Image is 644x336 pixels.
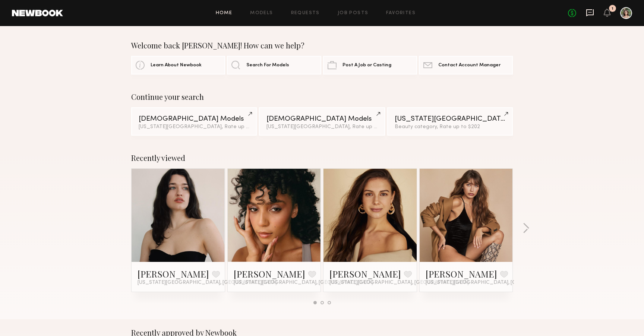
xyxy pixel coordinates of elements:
span: Contact Account Manager [438,63,501,68]
span: [US_STATE][GEOGRAPHIC_DATA], [GEOGRAPHIC_DATA] [234,280,373,286]
div: [DEMOGRAPHIC_DATA] Models [266,115,377,123]
a: Models [250,11,273,16]
span: [US_STATE][GEOGRAPHIC_DATA], [GEOGRAPHIC_DATA] [138,280,277,286]
div: 1 [612,7,613,11]
div: [DEMOGRAPHIC_DATA] Models [139,115,249,123]
div: Continue your search [131,92,513,101]
a: [DEMOGRAPHIC_DATA] Models[US_STATE][GEOGRAPHIC_DATA], Rate up to $150 [131,107,257,136]
div: [US_STATE][GEOGRAPHIC_DATA] [395,115,505,123]
a: [DEMOGRAPHIC_DATA] Models[US_STATE][GEOGRAPHIC_DATA], Rate up to $150 [259,107,385,136]
a: [PERSON_NAME] [426,268,497,280]
div: Recently viewed [131,153,513,162]
span: Post A Job or Casting [342,63,391,68]
a: [PERSON_NAME] [234,268,305,280]
a: Learn About Newbook [131,56,225,75]
a: Contact Account Manager [419,56,513,75]
a: Post A Job or Casting [323,56,417,75]
div: [US_STATE][GEOGRAPHIC_DATA], Rate up to $150 [139,124,249,130]
div: [US_STATE][GEOGRAPHIC_DATA], Rate up to $150 [266,124,377,130]
a: Home [216,11,233,16]
div: Beauty category, Rate up to $202 [395,124,505,130]
span: Search For Models [246,63,289,68]
a: Requests [291,11,320,16]
span: [US_STATE][GEOGRAPHIC_DATA], [GEOGRAPHIC_DATA] [426,280,565,286]
a: [PERSON_NAME] [138,268,209,280]
a: [PERSON_NAME] [329,268,401,280]
a: Favorites [386,11,416,16]
span: Learn About Newbook [151,63,202,68]
a: Search For Models [227,56,321,75]
a: [US_STATE][GEOGRAPHIC_DATA]Beauty category, Rate up to $202 [387,107,513,136]
span: [US_STATE][GEOGRAPHIC_DATA], [GEOGRAPHIC_DATA] [329,280,469,286]
div: Welcome back [PERSON_NAME]! How can we help? [131,41,513,50]
a: Job Posts [338,11,369,16]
